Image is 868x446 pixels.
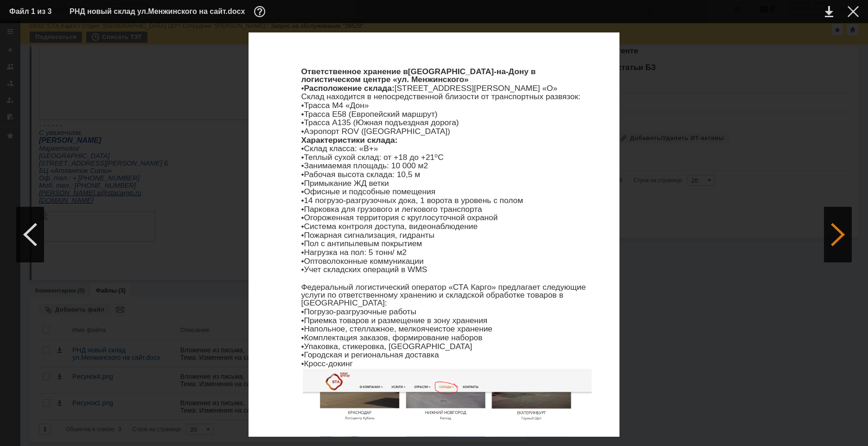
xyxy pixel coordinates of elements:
p: 14 погрузо-разгрузочных дока, 1 ворота в уровень с полом [301,197,593,204]
p: Система контроля доступа, видеонаблюдение [301,223,593,230]
p: Погрузо-разгрузочные работы [301,308,593,316]
span: ru [96,273,102,280]
p: Трасса Е58 (Европейский маршрут) [301,110,593,118]
span: • [301,222,304,231]
span: • [301,187,304,196]
p: Огороженная территория с круглосуточной охраной [301,214,593,222]
span: . [95,273,96,280]
div: Следующий файл [824,207,852,262]
p: Пожарная сигнализация, гидранты [301,231,593,239]
span: • [301,333,304,342]
span: Характеристики склада: [301,135,397,145]
div: РНД новый склад ул.Менжинского на сайт.docx [70,6,268,17]
p: Склад класса: «B+» [301,145,593,153]
span: • [301,161,304,170]
p: Теплый сухой склад: от +18 до +21⁰С [301,153,593,161]
p: Кросс-докинг [301,360,593,368]
p: Учет складских операций в WMS [301,266,593,274]
p: Напольное, стеллажное, мелкоячеистое хранение [301,325,593,333]
span: • [301,316,304,325]
p: Пол с антипылевым покрытием [301,240,593,248]
p: Оптоволоконные коммуникации [301,257,593,265]
p: Занимаемая площадь: 10 000 м2 [301,162,593,170]
p: Упаковка, стикеровка, [GEOGRAPHIC_DATA] [301,343,593,350]
span: • [301,204,304,214]
span: • [301,230,304,240]
span: @ [62,273,69,280]
span: • [301,170,304,179]
p: Парковка для грузового и легкового транспорта [301,205,593,213]
p: Рабочая высота склада: 10,5 м [301,171,593,178]
span: stacargo [69,273,95,280]
span: • [301,265,304,274]
span: -на-Дону в логистическом центре «ул. Менжинского» [301,67,536,84]
p: Приемка товаров и размещение в зону хранения [301,317,593,325]
span: • [301,307,304,316]
p: [STREET_ADDRESS][PERSON_NAME] «О» [301,84,593,92]
div: Предыдущий файл [16,207,44,262]
p: Аэропорт ROV ([GEOGRAPHIC_DATA]) [301,127,593,135]
span: • [301,144,304,153]
span: [GEOGRAPHIC_DATA] [408,67,494,76]
div: Закрыть окно (Esc) [848,6,859,17]
p: Трасса М4 «Дон» [301,102,593,109]
span: • [301,248,304,257]
div: Скачать файл [825,6,833,17]
span: • [301,101,304,110]
p: Комплектация заказов, формирование наборов [301,334,593,342]
p: Офисные и подсобные помещения [301,188,593,196]
p: Городская и региональная доставка [301,351,593,359]
span: • [301,239,304,248]
span: • [301,153,304,162]
div: Дополнительная информация о файле (F11) [254,6,268,17]
span: • [301,178,304,188]
span: • [301,109,304,119]
p: Примыкание ЖД ветки [301,179,593,187]
span: • [301,359,304,368]
div: Файл 1 из 3 [9,8,56,15]
span: • [301,196,304,205]
span: • [301,256,304,266]
span: • [301,324,304,333]
span: • [301,342,304,351]
span: . [56,273,58,280]
span: • [301,213,304,222]
p: Нагрузка на пол: 5 тонн/ м2 [301,248,593,256]
span: Расположение склада: [304,83,394,93]
span: • [301,350,304,359]
p: Федеральный логистический оператор «СТА Карго» предлагает следующие услуги по ответственному хран... [301,283,593,307]
span: • [301,127,304,136]
span: • [301,118,304,127]
p: Трасса А135 (Южная подъездная дорога) [301,119,593,127]
span: a [58,273,62,280]
p: Склад находится в непосредственной близости от транспортных развязок: [301,93,593,101]
span: Ответственное хранение в [301,67,408,76]
span: • [301,83,304,93]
